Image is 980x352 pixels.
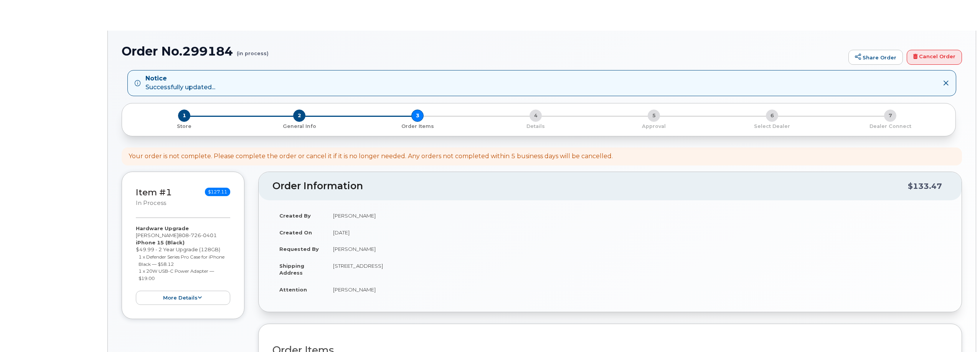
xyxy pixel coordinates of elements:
[908,179,942,193] div: $133.47
[848,50,903,65] a: Share Order
[279,229,312,236] strong: Created On
[139,254,224,267] small: 1 x Defender Series Pro Case for iPhone Black — $58.12
[178,110,190,122] span: 1
[279,287,307,293] strong: Attention
[136,187,172,198] a: Item #1
[128,122,240,130] a: 1 Store
[326,207,948,224] td: [PERSON_NAME]
[279,213,311,219] strong: Created By
[139,268,214,281] small: 1 x 20W USB-C Power Adapter — $19.00
[136,225,189,231] strong: Hardware Upgrade
[145,74,215,83] strong: Notice
[326,224,948,241] td: [DATE]
[136,239,185,246] strong: iPhone 15 (Black)
[272,181,908,192] h2: Order Information
[326,241,948,257] td: [PERSON_NAME]
[145,74,215,92] div: Successfully updated...
[136,200,166,206] small: in process
[189,232,201,238] span: 726
[136,225,230,305] div: [PERSON_NAME] $49.99 - 2 Year Upgrade (128GB)
[131,123,237,130] p: Store
[201,232,217,238] span: 0401
[293,110,305,122] span: 2
[279,246,319,252] strong: Requested By
[243,123,355,130] p: General Info
[326,281,948,298] td: [PERSON_NAME]
[178,232,217,238] span: 808
[205,188,230,196] span: $127.11
[279,263,304,276] strong: Shipping Address
[237,44,269,56] small: (in process)
[122,44,845,58] h1: Order No.299184
[136,291,230,305] button: more details
[907,50,962,65] a: Cancel Order
[129,152,613,161] div: Your order is not complete. Please complete the order or cancel it if it is no longer needed. Any...
[240,122,358,130] a: 2 General Info
[326,257,948,281] td: [STREET_ADDRESS]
